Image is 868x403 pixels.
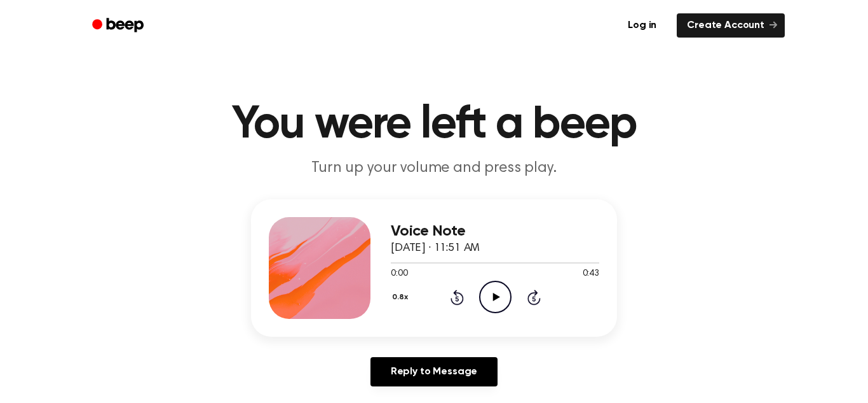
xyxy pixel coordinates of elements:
[391,286,412,308] button: 0.8x
[370,357,498,386] a: Reply to Message
[677,13,785,38] a: Create Account
[391,243,480,254] span: [DATE] · 11:51 AM
[83,13,155,38] a: Beep
[615,11,669,40] a: Log in
[391,267,407,281] span: 0:00
[190,158,678,179] p: Turn up your volume and press play.
[583,267,599,281] span: 0:43
[109,102,759,148] h1: You were left a beep
[391,223,599,240] h3: Voice Note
